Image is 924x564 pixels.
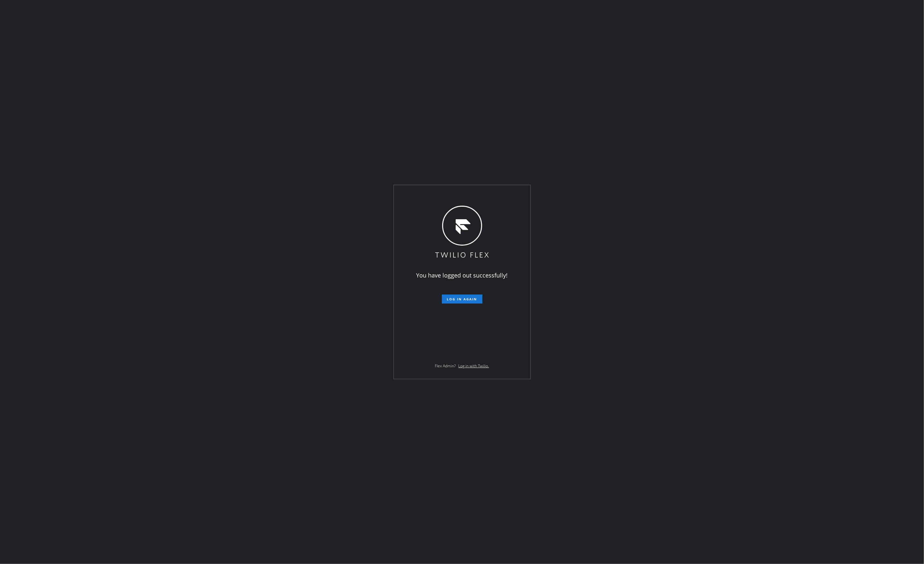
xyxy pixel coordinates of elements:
[447,297,477,301] span: Log in again
[442,295,482,304] button: Log in again
[459,363,489,369] a: Log in with Twilio.
[416,271,508,279] span: You have logged out successfully!
[435,363,456,369] span: Flex Admin?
